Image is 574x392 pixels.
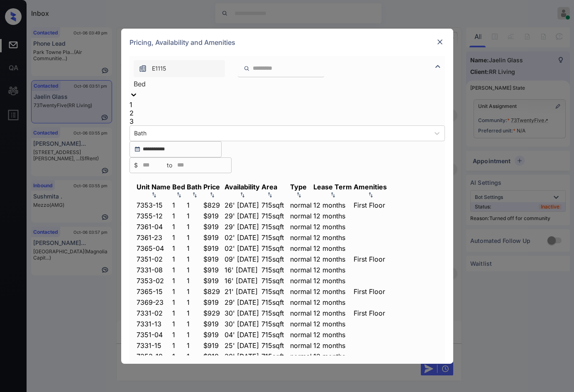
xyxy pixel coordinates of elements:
td: $919 [203,222,223,231]
td: 12 months [313,352,352,361]
td: normal [290,341,312,350]
td: normal [290,276,312,285]
span: E1115 [152,64,166,73]
td: normal [290,330,312,339]
td: 1 [186,352,202,361]
td: 715 sqft [261,352,289,361]
td: 1 [172,244,186,253]
td: 715 sqft [261,201,289,210]
td: 12 months [313,244,352,253]
td: $919 [203,265,223,274]
td: 1 [172,265,186,274]
td: 715 sqft [261,222,289,231]
td: 715 sqft [261,233,289,242]
td: 7361-04 [136,222,171,231]
td: 715 sqft [261,341,289,350]
td: $829 [203,287,223,296]
img: sorting [175,192,183,198]
td: 1 [172,255,186,264]
td: $919 [203,244,223,253]
div: Price [203,183,220,191]
td: 7331-08 [136,265,171,274]
div: Pricing, Availability and Amenities [121,29,453,56]
td: normal [290,309,312,318]
td: 715 sqft [261,298,289,307]
td: 1 [186,287,202,296]
td: 1 [172,222,186,231]
td: 1 [186,255,202,264]
td: $919 [203,298,223,307]
td: $829 [203,201,223,210]
td: 12 months [313,330,352,339]
div: 1 [129,100,445,109]
td: 7369-23 [136,298,171,307]
td: normal [290,298,312,307]
div: Lease Term [313,183,352,191]
td: 715 sqft [261,319,289,328]
td: 12 months [313,255,352,264]
td: 12 months [313,276,352,285]
td: 1 [172,211,186,220]
td: 7353-19 [136,352,171,361]
td: 1 [172,330,186,339]
td: normal [290,233,312,242]
td: 7365-15 [136,287,171,296]
td: 715 sqft [261,330,289,339]
td: 7355-12 [136,211,171,220]
td: 1 [186,233,202,242]
div: Area [261,183,277,191]
div: Availability [225,183,260,191]
td: normal [290,265,312,274]
td: 715 sqft [261,244,289,253]
div: Bath [187,183,202,191]
img: sorting [150,192,158,198]
img: sorting [329,192,337,198]
span: First Floor [354,309,385,317]
span: $ [134,161,138,170]
td: 7331-02 [136,309,171,318]
td: 12 months [313,319,352,328]
td: 04' [DATE] [224,330,260,339]
td: 16' [DATE] [224,276,260,285]
td: $929 [203,309,223,318]
td: normal [290,201,312,210]
td: 29' [DATE] [224,298,260,307]
img: icon-zuma [433,61,443,71]
td: normal [290,287,312,296]
td: 1 [186,265,202,274]
img: sorting [266,192,274,198]
td: 1 [172,319,186,328]
td: normal [290,319,312,328]
td: 26' [DATE] [224,201,260,210]
img: sorting [366,192,375,198]
td: 1 [186,330,202,339]
div: 3 [129,117,445,125]
td: 30' [DATE] [224,352,260,361]
img: sorting [191,192,199,198]
div: Unit Name [137,183,171,191]
td: 30' [DATE] [224,319,260,328]
td: 1 [172,201,186,210]
div: Amenities [354,183,387,191]
td: 29' [DATE] [224,222,260,231]
td: 02' [DATE] [224,233,260,242]
td: 7353-02 [136,276,171,285]
img: icon-zuma [139,64,147,73]
td: $919 [203,255,223,264]
td: 1 [186,309,202,318]
td: 30' [DATE] [224,309,260,318]
img: icon-zuma [244,65,250,72]
td: 12 months [313,298,352,307]
td: 21' [DATE] [224,287,260,296]
td: 715 sqft [261,287,289,296]
td: normal [290,222,312,231]
td: 29' [DATE] [224,211,260,220]
td: 16' [DATE] [224,265,260,274]
td: 12 months [313,309,352,318]
td: 7331-13 [136,319,171,328]
div: 2 [129,109,445,117]
td: 12 months [313,211,352,220]
td: 715 sqft [261,265,289,274]
td: normal [290,352,312,361]
td: 1 [186,222,202,231]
